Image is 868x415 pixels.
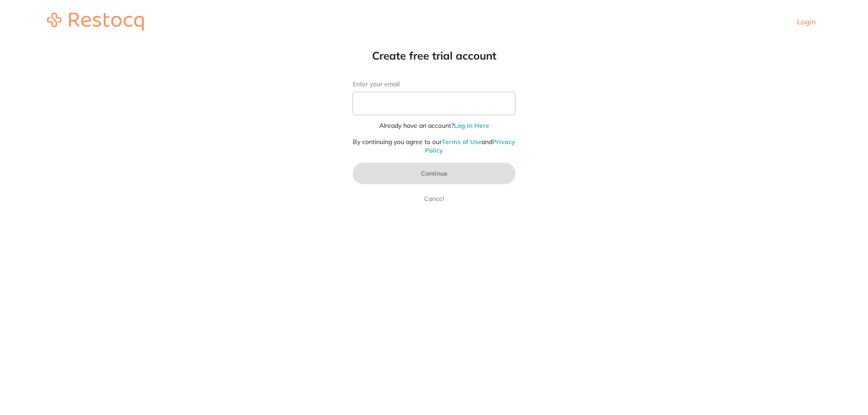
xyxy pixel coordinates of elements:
[425,138,515,155] a: Privacy Policy
[353,163,515,184] button: Continue
[797,17,816,26] a: Login
[47,13,144,31] img: restocq_logo.svg
[454,121,489,130] a: Log In Here
[442,138,481,146] a: Terms of Use
[335,49,533,62] h1: Create free trial account
[353,80,515,88] label: Enter your email
[353,121,515,131] p: Already have an account?
[353,138,515,155] p: By continuing you agree to our and
[422,193,446,204] a: Cancel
